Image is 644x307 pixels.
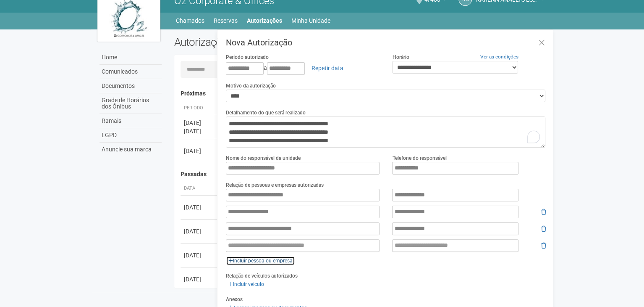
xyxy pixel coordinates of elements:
div: a [226,61,380,75]
label: Motivo da autorização [226,82,276,90]
i: Remover [541,243,546,249]
div: [DATE] [184,203,215,212]
a: Documentos [99,79,162,93]
a: Incluir pessoa ou empresa [226,256,295,265]
a: Anuncie sua marca [99,143,162,156]
label: Horário [392,53,409,61]
th: Período [181,101,218,115]
label: Período autorizado [226,53,269,61]
h4: Próximas [181,90,540,97]
a: Autorizações [247,15,282,26]
div: [DATE] [184,127,215,135]
i: Remover [541,209,546,215]
label: Detalhamento do que será realizado [226,109,306,116]
a: Ramais [99,114,162,128]
a: Ver as condições [480,54,518,60]
a: Grade de Horários dos Ônibus [99,93,162,114]
th: Data [181,182,218,196]
a: Incluir veículo [226,280,267,289]
label: Telefone do responsável [392,154,446,162]
div: [DATE] [184,227,215,236]
a: Chamados [176,15,204,26]
div: [DATE] [184,275,215,283]
h4: Passadas [181,171,540,177]
textarea: To enrich screen reader interactions, please activate Accessibility in Grammarly extension settings [226,116,545,148]
a: Reservas [214,15,238,26]
div: [DATE] [184,119,215,127]
i: Remover [541,226,546,232]
label: Relação de veículos autorizados [226,272,298,280]
a: Home [99,50,162,65]
h3: Nova Autorização [226,38,546,47]
label: Anexos [226,296,243,303]
a: LGPD [99,128,162,143]
a: Repetir data [306,61,349,75]
div: [DATE] [184,251,215,259]
label: Nome do responsável da unidade [226,154,301,162]
a: Comunicados [99,65,162,79]
label: Relação de pessoas e empresas autorizadas [226,181,324,189]
h2: Autorizações [174,36,354,48]
div: [DATE] [184,147,215,155]
a: Minha Unidade [291,15,330,26]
